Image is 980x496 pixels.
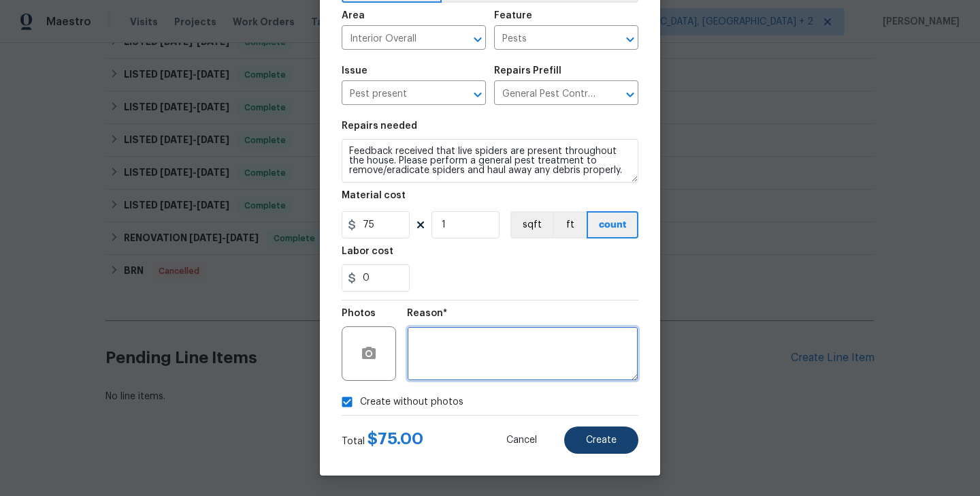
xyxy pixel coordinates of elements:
[342,66,367,76] h5: Issue
[342,139,638,183] textarea: Feedback received that live spiders are present throughout the house. Please perform a general pe...
[587,211,638,238] button: count
[621,85,640,104] button: Open
[468,30,487,49] button: Open
[468,85,487,104] button: Open
[564,427,638,454] button: Create
[342,11,365,20] h5: Area
[510,211,553,238] button: sqft
[367,431,423,447] span: $ 75.00
[407,309,447,318] h5: Reason*
[342,432,423,448] div: Total
[553,211,587,238] button: ft
[342,247,393,256] h5: Labor cost
[494,66,561,76] h5: Repairs Prefill
[485,427,559,454] button: Cancel
[586,435,617,446] span: Create
[342,121,417,131] h5: Repairs needed
[360,395,463,409] span: Create without photos
[342,191,406,200] h5: Material cost
[506,435,537,446] span: Cancel
[342,309,376,318] h5: Photos
[621,30,640,49] button: Open
[494,11,532,20] h5: Feature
